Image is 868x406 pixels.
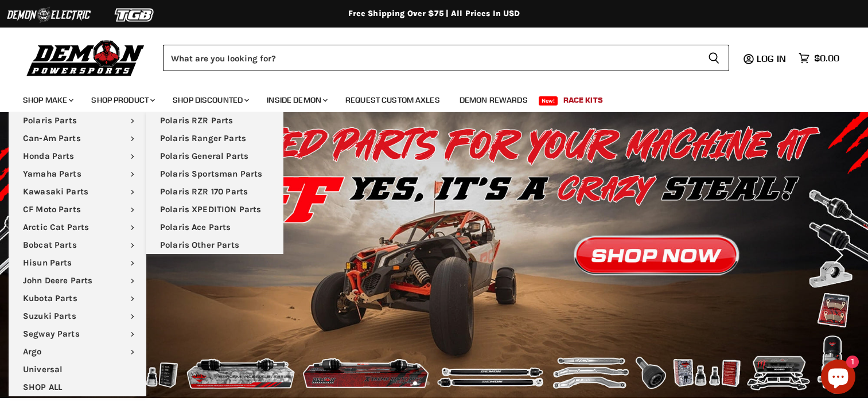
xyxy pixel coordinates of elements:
a: Arctic Cat Parts [9,218,146,236]
li: Page dot 3 [438,381,442,385]
a: Kubota Parts [9,290,146,307]
a: Request Custom Axles [337,88,449,112]
a: Bobcat Parts [9,236,146,254]
img: Demon Electric Logo 2 [6,4,92,26]
a: Shop Discounted [164,88,256,112]
img: TGB Logo 2 [92,4,178,26]
span: New! [539,96,558,106]
span: $0.00 [814,53,839,64]
a: Log in [752,53,793,64]
ul: Main menu [146,112,283,254]
a: Demon Rewards [451,88,536,112]
a: Polaris Parts [9,112,146,130]
a: Polaris General Parts [146,147,283,165]
a: Yamaha Parts [9,165,146,183]
a: Honda Parts [9,147,146,165]
a: Race Kits [555,88,612,112]
inbox-online-store-chat: Shopify online store chat [818,360,859,397]
a: $0.00 [793,50,845,67]
a: Polaris RZR 170 Parts [146,183,283,201]
ul: Main menu [14,84,836,112]
a: Polaris XPEDITION Parts [146,201,283,218]
a: Polaris Ace Parts [146,218,283,236]
a: Polaris Other Parts [146,236,283,254]
a: Polaris Ranger Parts [146,130,283,147]
input: Search [163,45,699,71]
li: Page dot 4 [451,381,455,385]
a: Suzuki Parts [9,307,146,325]
a: CF Moto Parts [9,201,146,218]
button: Search [699,45,729,71]
a: SHOP ALL [9,378,146,396]
button: Next [825,244,848,267]
li: Page dot 2 [426,381,430,385]
li: Page dot 1 [413,381,417,385]
ul: Main menu [9,112,146,396]
a: Hisun Parts [9,254,146,272]
a: John Deere Parts [9,272,146,290]
a: Polaris RZR Parts [146,112,283,130]
a: Universal [9,361,146,378]
a: Shop Product [83,88,162,112]
img: Demon Powersports [23,37,149,78]
a: Shop Make [14,88,80,112]
a: Inside Demon [258,88,334,112]
a: Kawasaki Parts [9,183,146,201]
a: Can-Am Parts [9,130,146,147]
a: Segway Parts [9,325,146,343]
a: Polaris Sportsman Parts [146,165,283,183]
form: Product [163,45,729,71]
span: Log in [757,53,786,64]
a: Argo [9,343,146,361]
